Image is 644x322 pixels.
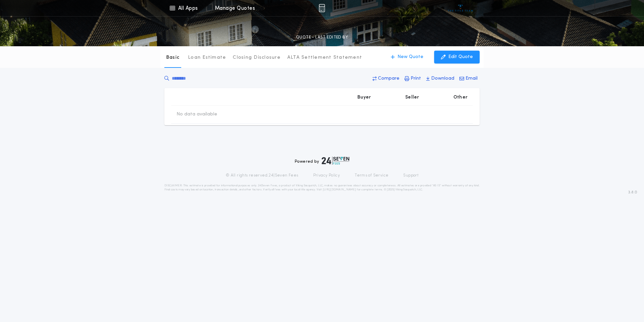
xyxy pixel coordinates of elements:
[402,73,423,85] button: Print
[188,54,226,61] p: Loan Estimate
[287,54,362,61] p: ALTA Settlement Statement
[322,157,349,165] img: logo
[397,54,423,60] p: New Quote
[296,34,348,41] p: QUOTE - LAST EDITED BY
[457,73,480,85] button: Email
[233,54,281,61] p: Closing Disclosure
[628,189,637,195] span: 3.8.0
[448,54,473,60] p: Edit Quote
[448,5,473,11] img: vs-icon
[453,94,468,101] p: Other
[355,173,388,178] a: Terms of Service
[323,188,356,191] a: [URL][DOMAIN_NAME]
[384,51,430,63] button: New Quote
[431,75,454,82] p: Download
[164,184,480,192] p: DISCLAIMER: This estimate is provided for informational purposes only. 24|Seven Fees, a product o...
[166,54,180,61] p: Basic
[378,75,399,82] p: Compare
[313,173,340,178] a: Privacy Policy
[405,94,419,101] p: Seller
[465,75,478,82] p: Email
[295,157,349,165] div: Powered by
[411,75,421,82] p: Print
[357,94,371,101] p: Buyer
[226,173,298,178] p: © All rights reserved. 24|Seven Fees
[171,106,223,123] td: No data available
[424,73,456,85] button: Download
[371,73,401,85] button: Compare
[434,51,480,63] button: Edit Quote
[319,4,325,12] img: img
[403,173,418,178] a: Support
